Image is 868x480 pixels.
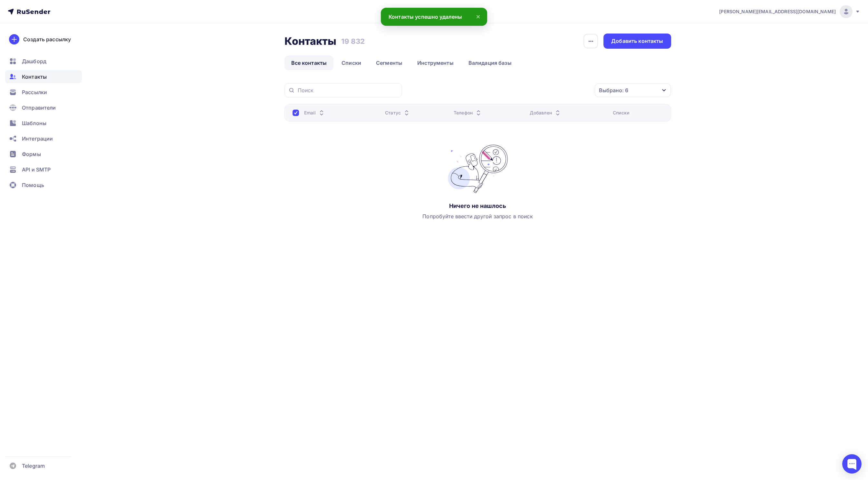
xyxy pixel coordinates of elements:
h3: 19 832 [341,37,365,46]
h2: Контакты [285,35,337,48]
a: Валидация базы [462,55,518,70]
a: Все контакты [285,55,334,70]
span: Отправители [22,104,56,112]
span: API и SMTP [22,166,51,173]
span: Telegram [22,462,45,470]
a: Списки [335,55,368,70]
button: Выбрано: 6 [594,83,671,97]
a: Шаблоны [5,117,82,130]
div: Выбрано: 6 [599,86,628,94]
div: Списки [613,110,629,116]
span: Рассылки [22,88,47,96]
span: Шаблоны [22,119,46,127]
div: Email [304,110,326,116]
a: Отправители [5,101,82,114]
div: Ничего не нашлось [449,202,506,210]
a: Контакты [5,70,82,83]
div: Добавлен [530,110,562,116]
span: Помощь [22,181,44,189]
a: Инструменты [410,55,460,70]
span: [PERSON_NAME][EMAIL_ADDRESS][DOMAIN_NAME] [719,8,836,15]
span: Контакты [22,73,47,81]
div: Попробуйте ввести другой запрос в поиск [422,212,533,220]
div: Телефон [454,110,482,116]
div: Создать рассылку [23,35,71,43]
a: Дашборд [5,55,82,68]
span: Интеграции [22,135,53,142]
div: Статус [385,110,410,116]
span: Дашборд [22,57,46,65]
a: Формы [5,148,82,161]
div: Добавить контакты [611,37,663,45]
input: Поиск [298,87,398,94]
a: [PERSON_NAME][EMAIL_ADDRESS][DOMAIN_NAME] [719,5,860,18]
span: Формы [22,150,41,158]
a: Рассылки [5,86,82,99]
a: Сегменты [369,55,409,70]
